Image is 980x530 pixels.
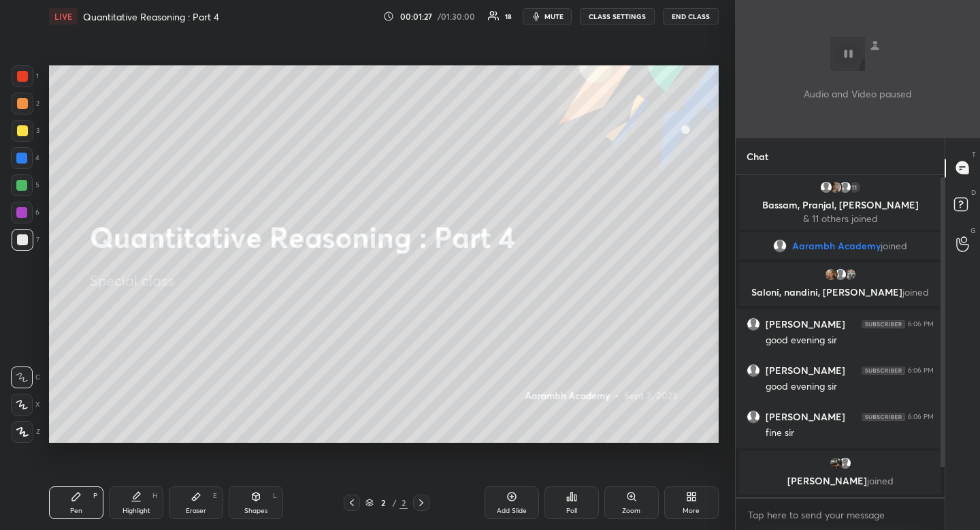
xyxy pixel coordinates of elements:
[824,268,838,281] img: thumbnail.jpg
[819,181,833,194] img: default.png
[747,287,933,298] p: Saloni, nandini, [PERSON_NAME]
[804,87,912,101] p: Audio and Video paused
[83,10,219,23] h4: Quantitative Reasoning : Part 4
[12,421,40,443] div: Z
[505,13,512,20] div: 18
[399,497,408,509] div: 2
[376,499,390,507] div: 2
[186,508,206,514] div: Eraser
[544,12,563,21] span: mute
[12,93,39,114] div: 2
[829,456,843,470] img: thumbnail.jpg
[683,508,700,514] div: More
[273,493,277,499] div: L
[93,493,97,499] div: P
[393,499,397,507] div: /
[747,318,759,330] img: default.png
[244,508,267,514] div: Shapes
[11,174,39,196] div: 5
[736,175,945,498] div: grid
[838,456,852,470] img: default.png
[766,334,934,347] div: good evening sir
[843,268,857,281] img: thumbnail.jpg
[766,380,934,394] div: good evening sir
[11,202,39,223] div: 6
[663,8,719,25] button: END CLASS
[213,493,217,499] div: E
[12,120,39,142] div: 3
[766,364,845,377] h6: [PERSON_NAME]
[972,149,976,159] p: T
[773,239,787,253] img: default.png
[497,508,527,514] div: Add Slide
[11,394,40,416] div: X
[747,200,933,211] p: Bassam, Pranjal, [PERSON_NAME]
[122,508,150,514] div: Highlight
[970,225,976,236] p: G
[908,320,934,328] div: 6:06 PM
[580,8,655,25] button: CLASS SETTINGS
[12,65,39,87] div: 1
[971,187,976,198] p: D
[747,411,759,423] img: default.png
[862,367,905,375] img: 4P8fHbbgJtejmAAAAAElFTkSuQmCC
[566,508,577,514] div: Poll
[736,138,779,174] p: Chat
[834,268,847,281] img: default.png
[11,367,40,388] div: C
[848,181,862,194] div: 11
[792,240,881,251] span: Aarambh Academy
[747,213,933,224] p: & 11 others joined
[766,411,845,423] h6: [PERSON_NAME]
[829,181,843,194] img: thumbnail.jpg
[766,426,934,440] div: fine sir
[747,476,933,486] p: [PERSON_NAME]
[11,147,39,169] div: 4
[622,508,640,514] div: Zoom
[12,229,39,251] div: 7
[862,320,905,328] img: 4P8fHbbgJtejmAAAAAElFTkSuQmCC
[152,493,157,499] div: H
[49,8,78,25] div: LIVE
[70,508,82,514] div: Pen
[908,367,934,375] div: 6:06 PM
[747,364,759,377] img: default.png
[766,318,845,330] h6: [PERSON_NAME]
[862,413,905,421] img: 4P8fHbbgJtejmAAAAAElFTkSuQmCC
[902,285,929,298] span: joined
[881,240,907,251] span: joined
[523,8,572,25] button: mute
[867,474,894,487] span: joined
[908,413,934,421] div: 6:06 PM
[838,181,852,194] img: default.png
